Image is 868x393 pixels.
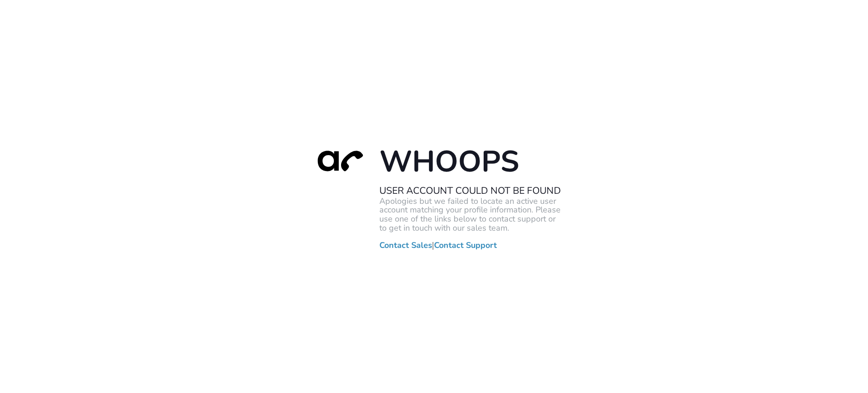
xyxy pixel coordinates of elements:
h2: User Account Could Not Be Found [379,185,562,196]
p: Apologies but we failed to locate an active user account matching your profile information. Pleas... [379,196,562,232]
h1: Whoops [379,143,562,180]
a: Contact Support [434,241,497,250]
div: | [306,143,562,250]
a: Contact Sales [379,241,432,250]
